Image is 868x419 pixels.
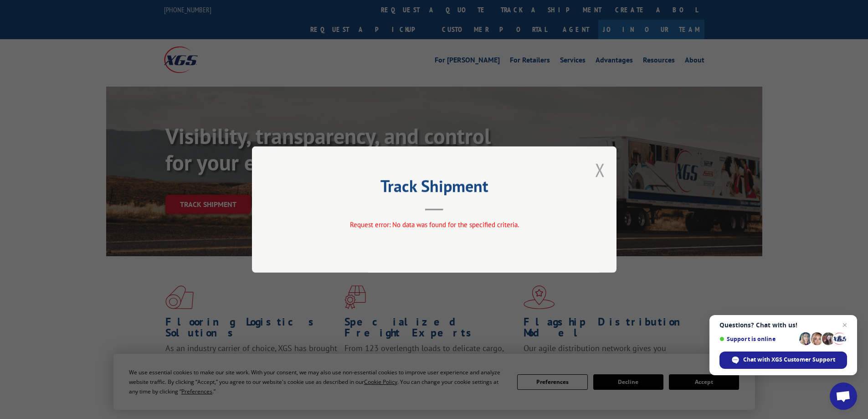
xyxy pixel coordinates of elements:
span: Questions? Chat with us! [719,321,847,329]
div: Chat with XGS Customer Support [719,352,847,369]
div: Open chat [830,383,857,410]
button: Close modal [595,158,605,182]
span: Close chat [839,320,850,331]
h2: Track Shipment [298,180,571,197]
span: Request error: No data was found for the specified criteria. [349,220,519,229]
span: Chat with XGS Customer Support [743,356,835,364]
span: Support is online [719,336,796,342]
